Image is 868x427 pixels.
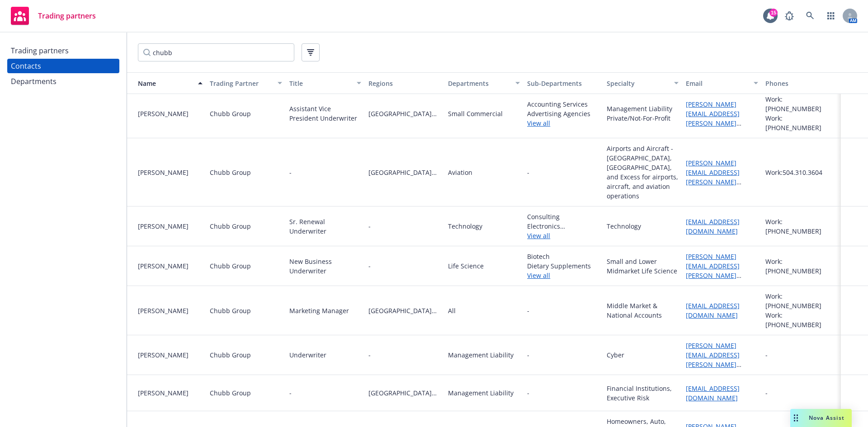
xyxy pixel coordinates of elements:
[762,72,841,94] button: Phones
[607,301,679,320] div: Middle Market & National Accounts
[138,43,294,61] input: Filter by keyword...
[765,79,837,88] div: Phones
[686,79,748,88] div: Email
[368,168,440,177] span: [GEOGRAPHIC_DATA][US_STATE]
[131,79,193,88] div: Name
[822,7,840,25] a: Switch app
[527,388,529,398] span: -
[210,388,251,398] div: Chubb Group
[527,221,599,231] span: Electronics Manufacturing
[289,217,361,236] div: Sr. Renewal Underwriter
[365,72,444,94] button: Regions
[682,72,761,94] button: Email
[603,72,682,94] button: Specialty
[765,257,837,276] div: Work: [PHONE_NUMBER]
[527,109,599,118] span: Advertising Agencies
[11,59,41,73] div: Contacts
[527,212,599,221] span: Consulting
[607,257,679,276] div: Small and Lower Midmarket Life Science
[368,388,440,398] span: [GEOGRAPHIC_DATA][US_STATE]
[210,79,272,88] div: Trading Partner
[448,221,482,231] div: Technology
[607,350,624,360] div: Cyber
[7,3,99,28] a: Trading partners
[765,310,837,329] div: Work: [PHONE_NUMBER]
[368,79,440,88] div: Regions
[368,109,440,118] span: [GEOGRAPHIC_DATA][US_STATE]
[210,261,251,271] div: Chubb Group
[210,350,251,360] div: Chubb Group
[7,43,119,58] a: Trading partners
[448,388,514,398] div: Management Liability
[11,43,69,58] div: Trading partners
[368,350,440,360] span: -
[607,144,679,201] div: Airports and Aircraft - [GEOGRAPHIC_DATA], [GEOGRAPHIC_DATA], and Excess for airports, aircraft, ...
[448,350,514,360] div: Management Liability
[11,74,57,89] div: Departments
[289,257,361,276] div: New Business Underwriter
[138,221,203,231] div: [PERSON_NAME]
[801,7,819,25] a: Search
[286,72,365,94] button: Title
[527,271,599,280] a: View all
[790,409,802,427] div: Drag to move
[138,168,203,177] div: [PERSON_NAME]
[686,252,740,299] a: [PERSON_NAME][EMAIL_ADDRESS][PERSON_NAME][PERSON_NAME][DOMAIN_NAME]
[127,72,206,94] button: Name
[765,113,837,132] div: Work: [PHONE_NUMBER]
[448,168,472,177] div: Aviation
[765,217,837,236] div: Work: [PHONE_NUMBER]
[765,94,837,113] div: Work: [PHONE_NUMBER]
[765,388,768,398] div: -
[138,306,203,315] div: [PERSON_NAME]
[448,79,510,88] div: Departments
[809,414,844,422] span: Nova Assist
[289,306,349,315] div: Marketing Manager
[527,99,599,109] span: Accounting Services
[524,72,603,94] button: Sub-Departments
[138,261,203,271] div: [PERSON_NAME]
[607,104,679,123] div: Management Liability Private/Not-For-Profit
[289,104,361,123] div: Assistant Vice President Underwriter
[686,159,740,205] a: [PERSON_NAME][EMAIL_ADDRESS][PERSON_NAME][PERSON_NAME][DOMAIN_NAME]
[607,221,641,231] div: Technology
[686,341,740,388] a: [PERSON_NAME][EMAIL_ADDRESS][PERSON_NAME][PERSON_NAME][DOMAIN_NAME]
[289,350,326,360] div: Underwriter
[444,72,524,94] button: Departments
[210,306,251,315] div: Chubb Group
[780,7,798,25] a: Report a Bug
[368,221,440,231] span: -
[765,291,837,310] div: Work: [PHONE_NUMBER]
[527,79,599,88] div: Sub-Departments
[448,306,456,315] div: All
[289,388,292,398] div: -
[686,217,740,235] a: [EMAIL_ADDRESS][DOMAIN_NAME]
[527,252,599,261] span: Biotech
[210,168,251,177] div: Chubb Group
[448,109,503,118] div: Small Commercial
[527,231,599,240] a: View all
[527,168,529,177] span: -
[138,350,203,360] div: [PERSON_NAME]
[289,79,351,88] div: Title
[138,109,203,118] div: [PERSON_NAME]
[7,59,119,73] a: Contacts
[7,74,119,89] a: Departments
[686,384,740,402] a: [EMAIL_ADDRESS][DOMAIN_NAME]
[206,72,285,94] button: Trading Partner
[368,261,440,271] span: -
[527,118,599,128] a: View all
[765,168,837,177] div: Work: 504.310.3604
[368,306,440,315] span: [GEOGRAPHIC_DATA][US_STATE]
[607,79,669,88] div: Specialty
[210,221,251,231] div: Chubb Group
[790,409,852,427] button: Nova Assist
[527,261,599,271] span: Dietary Supplements
[765,350,768,360] div: -
[607,384,679,403] div: Financial Institutions, Executive Risk
[527,306,599,315] span: -
[289,168,292,177] div: -
[210,109,251,118] div: Chubb Group
[769,9,778,17] div: 15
